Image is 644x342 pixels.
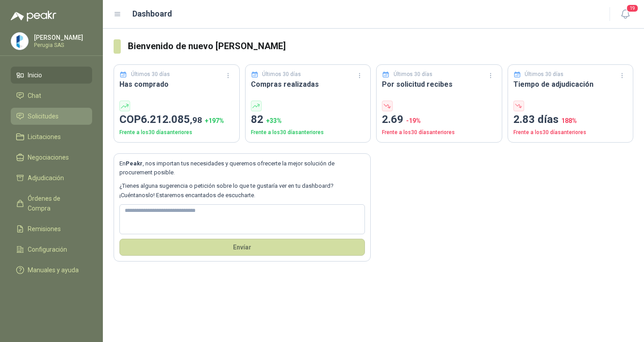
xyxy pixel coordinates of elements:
span: 19 [626,4,639,13]
p: Frente a los 30 días anteriores [382,128,496,137]
h3: Por solicitud recibes [382,79,496,90]
span: 188 % [561,117,577,124]
p: 2.83 días [513,111,628,128]
span: -19 % [406,117,421,124]
a: Chat [11,87,92,104]
span: Manuales y ayuda [28,265,79,275]
img: Company Logo [11,33,28,50]
p: Frente a los 30 días anteriores [119,128,234,137]
p: [PERSON_NAME] [34,34,90,41]
p: Últimos 30 días [131,70,170,79]
span: Configuración [28,245,67,254]
h3: Tiempo de adjudicación [513,79,628,90]
a: Negociaciones [11,149,92,166]
a: Solicitudes [11,108,92,125]
span: + 33 % [266,117,282,124]
p: Últimos 30 días [262,70,301,79]
p: COP [119,111,234,128]
a: Inicio [11,67,92,84]
p: Últimos 30 días [394,70,432,79]
p: 82 [251,111,365,128]
a: Manuales y ayuda [11,262,92,279]
span: Solicitudes [28,111,59,121]
p: Frente a los 30 días anteriores [251,128,365,137]
p: 2.69 [382,111,496,128]
span: 6.212.085 [141,113,202,126]
b: Peakr [126,160,143,167]
h1: Dashboard [132,8,172,20]
button: 19 [617,6,633,22]
h3: Compras realizadas [251,79,365,90]
span: + 197 % [205,117,224,124]
a: Licitaciones [11,128,92,145]
a: Remisiones [11,220,92,237]
span: Inicio [28,70,42,80]
span: ,98 [190,115,202,125]
button: Envíar [119,239,365,256]
span: Adjudicación [28,173,64,183]
p: Frente a los 30 días anteriores [513,128,628,137]
p: ¿Tienes alguna sugerencia o petición sobre lo que te gustaría ver en tu dashboard? ¡Cuéntanoslo! ... [119,182,365,200]
h3: Has comprado [119,79,234,90]
p: Últimos 30 días [525,70,563,79]
h3: Bienvenido de nuevo [PERSON_NAME] [128,39,633,53]
span: Negociaciones [28,152,69,162]
a: Adjudicación [11,169,92,186]
span: Licitaciones [28,132,61,142]
p: En , nos importan tus necesidades y queremos ofrecerte la mejor solución de procurement posible. [119,159,365,177]
img: Logo peakr [11,11,56,21]
span: Remisiones [28,224,61,234]
p: Perugia SAS [34,42,90,48]
a: Órdenes de Compra [11,190,92,217]
a: Configuración [11,241,92,258]
span: Órdenes de Compra [28,194,84,213]
span: Chat [28,91,41,101]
